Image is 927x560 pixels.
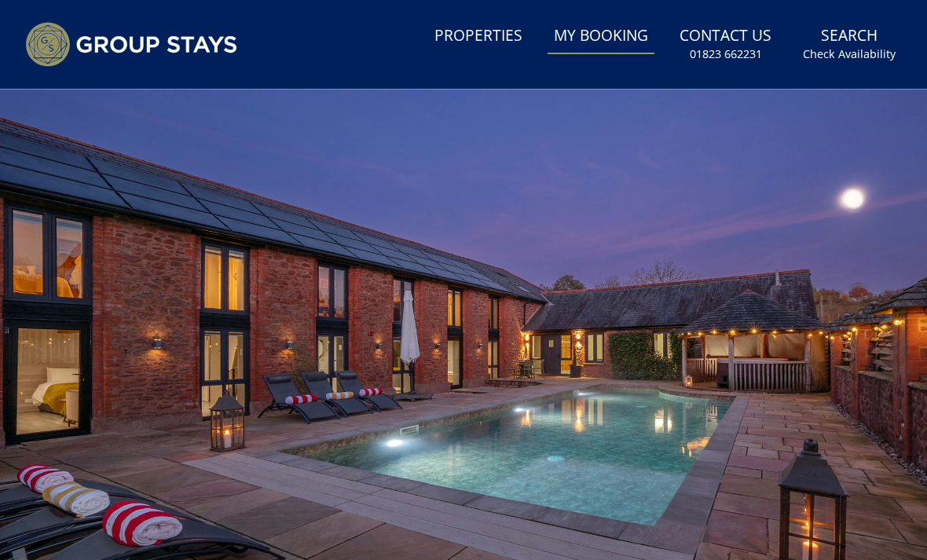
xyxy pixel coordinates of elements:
[548,19,654,54] a: My Booking
[690,46,762,62] small: 01823 662231
[803,46,896,62] small: Check Availability
[673,19,778,70] a: Contact Us01823 662231
[25,22,237,67] img: Group Stays
[797,19,902,70] a: SearchCheck Availability
[428,19,529,54] a: Properties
